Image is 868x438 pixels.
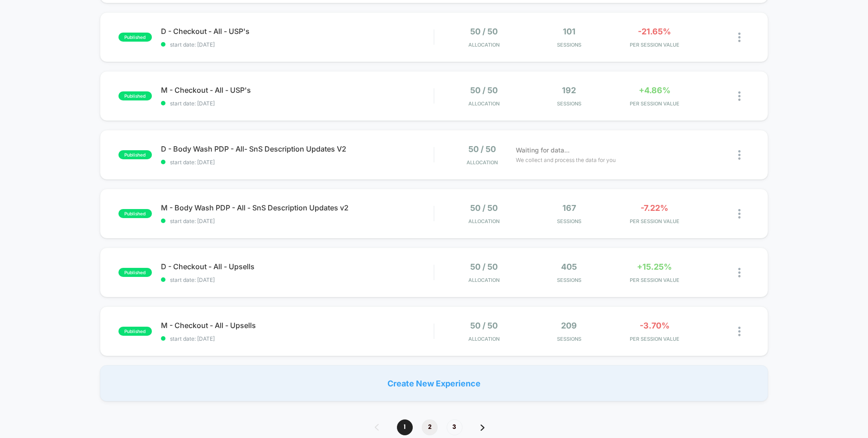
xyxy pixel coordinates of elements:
span: Allocation [468,42,500,48]
span: Allocation [468,336,500,342]
img: close [738,327,741,336]
span: PER SESSION VALUE [614,218,695,224]
span: start date: [DATE] [161,218,434,224]
span: Allocation [468,100,500,107]
span: start date: [DATE] [161,335,434,342]
span: published [118,268,152,277]
span: D - Checkout - All - USP's [161,27,434,36]
span: 101 [563,27,576,36]
span: Sessions [529,336,610,342]
span: 1 [397,419,413,435]
img: close [738,91,741,101]
span: 167 [562,203,576,213]
span: Sessions [529,277,610,283]
span: M - Checkout - All - USP's [161,86,434,95]
span: PER SESSION VALUE [614,336,695,342]
span: 3 [447,419,462,435]
div: Create New Experience [100,365,768,401]
span: Waiting for data... [516,145,570,155]
span: 50 / 50 [470,262,498,271]
span: +15.25% [637,262,672,271]
span: Sessions [529,218,610,224]
span: published [118,33,152,42]
span: 50 / 50 [468,144,496,154]
span: Allocation [468,218,500,224]
span: -21.65% [638,27,671,36]
span: PER SESSION VALUE [614,42,695,48]
span: M - Checkout - All - Upsells [161,321,434,330]
img: close [738,209,741,219]
span: Sessions [529,100,610,107]
span: published [118,150,152,159]
span: -3.70% [640,321,670,330]
img: close [738,268,741,277]
span: Sessions [529,42,610,48]
span: D - Checkout - All - Upsells [161,262,434,271]
span: start date: [DATE] [161,159,434,166]
span: D - Body Wash PDP - All- SnS Description Updates V2 [161,144,434,153]
span: M - Body Wash PDP - All - SnS Description Updates v2 [161,203,434,212]
img: pagination forward [481,424,485,431]
span: published [118,91,152,100]
span: +4.86% [639,86,670,95]
span: We collect and process the data for you [516,156,616,164]
span: Allocation [467,159,498,166]
span: 192 [562,86,576,95]
span: PER SESSION VALUE [614,100,695,107]
span: Allocation [468,277,500,283]
span: 50 / 50 [470,27,498,36]
span: -7.22% [641,203,668,213]
span: start date: [DATE] [161,41,434,48]
span: 209 [561,321,577,330]
span: start date: [DATE] [161,276,434,283]
span: start date: [DATE] [161,100,434,107]
span: 50 / 50 [470,203,498,213]
span: 50 / 50 [470,321,498,330]
span: 2 [422,419,438,435]
span: published [118,327,152,336]
span: 50 / 50 [470,86,498,95]
span: PER SESSION VALUE [614,277,695,283]
img: close [738,33,741,42]
img: close [738,150,741,160]
span: 405 [561,262,577,271]
span: published [118,209,152,218]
